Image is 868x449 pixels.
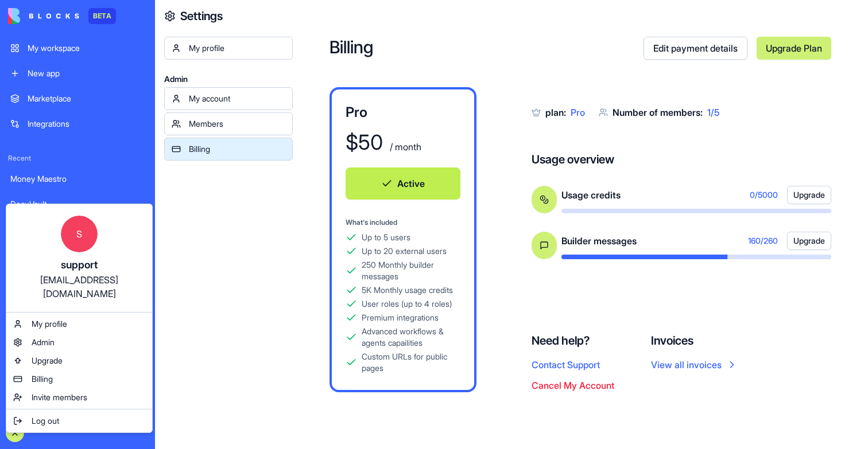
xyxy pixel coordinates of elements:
[32,392,87,403] span: Invite members
[32,415,59,427] span: Log out
[10,173,145,185] div: Money Maestro
[32,355,63,366] span: Upgrade
[18,273,141,300] div: [EMAIL_ADDRESS][DOMAIN_NAME]
[9,333,150,352] a: Admin
[32,337,55,348] span: Admin
[18,257,141,273] div: support
[9,352,150,370] a: Upgrade
[32,373,53,385] span: Billing
[3,154,152,163] span: Recent
[9,388,150,407] a: Invite members
[9,206,150,310] a: Ssupport[EMAIL_ADDRESS][DOMAIN_NAME]
[10,198,145,210] div: DocuVault
[61,216,98,252] span: S
[32,318,67,330] span: My profile
[9,315,150,333] a: My profile
[9,370,150,388] a: Billing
